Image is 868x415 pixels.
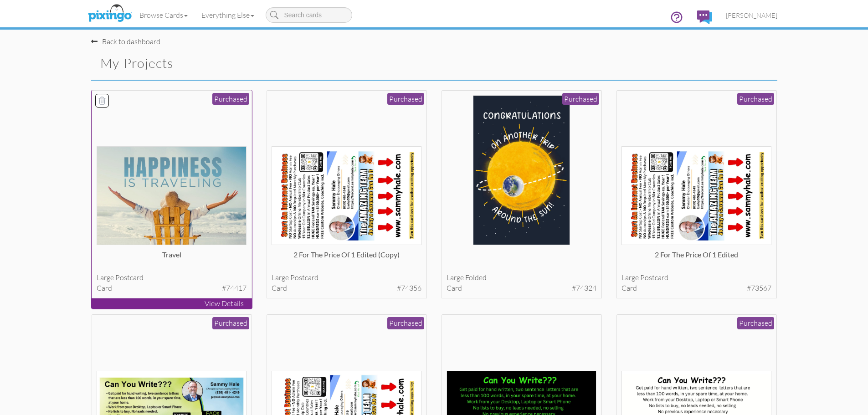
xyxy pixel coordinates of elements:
[272,273,289,282] span: large
[212,93,249,105] div: Purchased
[100,56,418,71] h2: My Projects
[697,10,712,24] img: comments.svg
[447,273,464,282] span: large
[726,11,777,19] span: [PERSON_NAME]
[387,317,424,329] div: Purchased
[465,273,487,282] span: folded
[621,146,771,245] img: 132654-1-1750059628233-a76ee2414b8b54e9-qa.jpg
[737,317,774,329] div: Purchased
[447,283,596,293] div: card
[266,7,352,23] input: Search cards
[562,93,599,105] div: Purchased
[97,283,247,293] div: card
[640,273,668,282] span: postcard
[92,298,252,309] p: View Details
[97,273,114,282] span: large
[86,2,134,25] img: pixingo logo
[473,95,570,245] img: 134270-1-1753986105860-815808dca0a317e9-qa.jpg
[272,146,421,245] img: 134310-1-1754032600956-3137f927de867156-qa.jpg
[387,93,424,105] div: Purchased
[133,4,195,26] a: Browse Cards
[747,283,771,293] span: #73567
[91,37,160,46] a: Back to dashboard
[397,283,421,293] span: #74356
[97,146,247,245] img: 134496-1-1755628763923-be200074b8770390-qa.jpg
[572,283,596,293] span: #74324
[737,93,774,105] div: Purchased
[115,273,144,282] span: postcard
[290,273,318,282] span: postcard
[621,273,639,282] span: large
[719,4,784,27] a: [PERSON_NAME]
[212,317,249,329] div: Purchased
[272,283,421,293] div: card
[272,250,421,268] div: 2 for the price of 1 Edited (copy)
[222,283,247,293] span: #74417
[621,250,771,268] div: 2 for the price of 1 Edited
[97,250,247,268] div: Travel
[195,4,261,26] a: Everything Else
[621,283,771,293] div: card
